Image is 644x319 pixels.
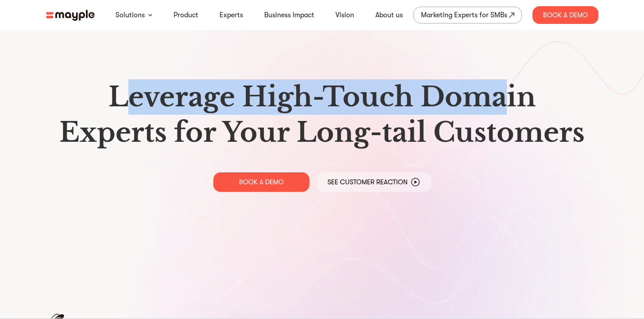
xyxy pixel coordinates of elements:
[532,6,598,24] div: Book A Demo
[375,10,403,20] a: About us
[213,172,309,192] a: BOOK A DEMO
[46,10,95,21] img: mayple-logo
[174,10,198,20] a: Product
[328,178,408,187] p: See Customer Reaction
[316,172,431,192] a: See Customer Reaction
[53,79,591,150] h1: Leverage High-Touch Domain Experts for Your Long-tail Customers
[413,7,522,23] a: Marketing Experts for SMBs
[264,10,314,20] a: Business Impact
[335,10,354,20] a: Vision
[220,10,243,20] a: Experts
[421,9,507,21] div: Marketing Experts for SMBs
[600,276,644,319] iframe: Chat Widget
[148,14,152,16] img: arrow-down
[116,10,145,20] a: Solutions
[239,178,284,187] p: BOOK A DEMO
